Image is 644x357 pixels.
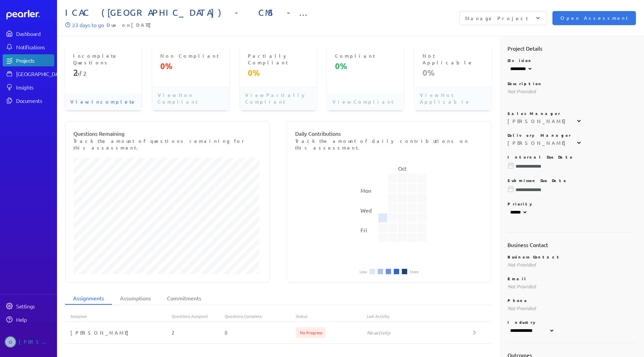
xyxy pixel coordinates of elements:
[240,86,317,110] p: View Partially Compliant
[16,70,66,77] div: [GEOGRAPHIC_DATA]
[172,329,225,336] div: 2
[507,186,636,193] input: Please choose a due date
[507,111,636,116] p: Sales Manager
[16,84,54,91] div: Insights
[360,227,367,233] text: Fri
[65,93,142,110] p: View Incomplete
[5,336,16,348] span: Carolina Irigoyen
[3,27,54,40] a: Dashboard
[3,334,54,350] a: CI[PERSON_NAME]
[507,118,569,124] div: [PERSON_NAME]
[335,52,396,59] p: Compliant
[160,61,221,71] p: 0%
[507,276,636,281] p: Email
[65,292,112,305] li: Assignments
[507,305,536,311] span: Not Provided
[73,67,76,78] span: 2
[19,336,52,348] div: [PERSON_NAME]
[415,86,491,110] p: View Not Applicable
[225,313,296,319] div: Questions Complete
[6,10,54,19] a: Dashboard
[83,70,87,77] span: 2
[73,67,134,78] p: of
[507,241,636,249] h2: Business Contact
[296,313,367,319] div: Status
[360,187,371,194] text: Mon
[552,11,636,25] button: Open Assessment
[3,300,54,312] a: Settings
[73,137,261,151] p: Track the amount of questions remaining for this assessment.
[65,329,172,336] div: [PERSON_NAME]
[295,137,483,151] p: Track the amount of daily contributions on this assessment.
[560,14,628,22] span: Open Assessment
[507,254,636,259] p: Business Contact
[16,316,54,323] div: Help
[3,41,54,53] a: Notifications
[248,67,309,78] p: 0%
[3,81,54,93] a: Insights
[16,30,54,37] div: Dashboard
[3,95,54,107] a: Documents
[423,52,483,66] p: Not Applicable
[152,86,229,110] p: View Non Compliant
[507,81,636,86] p: Description
[507,261,536,267] span: Not Provided
[507,154,636,160] p: Internal Due Date
[248,52,309,66] p: Partially Compliant
[327,93,404,110] p: View Compliant
[367,313,474,319] div: Last Activity
[410,270,419,274] li: More
[295,129,483,137] p: Daily Contributions
[16,44,54,50] div: Notifications
[507,283,536,289] span: Not Provided
[112,292,159,305] li: Assumptions
[16,303,54,309] div: Settings
[360,207,371,214] text: Wed
[367,329,474,336] div: No activity
[398,165,407,172] text: Oct
[296,327,325,338] span: No Progress
[360,270,367,274] li: Less
[73,52,134,66] p: Incomplete Questions
[507,201,636,206] p: Priority
[225,329,296,336] div: 0
[107,21,154,29] span: Due on [DATE]
[507,298,636,303] p: Phone
[507,319,636,325] p: Industry
[65,7,351,18] span: ICAC ([GEOGRAPHIC_DATA]) - CMS - Invitation to Supply
[507,58,636,63] p: Division
[73,129,261,137] p: Questions Remaining
[423,67,483,78] p: 0%
[3,68,54,80] a: [GEOGRAPHIC_DATA]
[65,313,172,319] div: Assignee
[507,178,636,183] p: Submisson Due Date
[507,88,536,94] span: Not Provided
[160,52,221,59] p: Non Compliant
[507,44,636,52] h2: Project Details
[159,292,209,305] li: Commitments
[465,15,528,21] p: Manage Project
[72,21,104,29] p: 23 days to go
[507,139,569,146] div: [PERSON_NAME]
[3,54,54,66] a: Projects
[16,57,54,64] div: Projects
[16,97,54,104] div: Documents
[507,132,636,138] p: Delivery Manager
[507,163,636,170] input: Please choose a due date
[335,61,396,71] p: 0%
[172,313,225,319] div: Questions Assigned
[3,313,54,325] a: Help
